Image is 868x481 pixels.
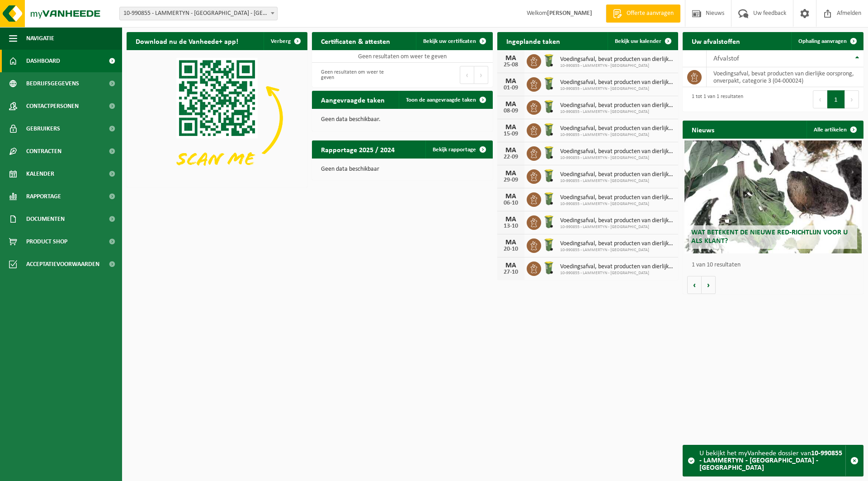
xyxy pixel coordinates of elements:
[713,55,739,62] span: Afvalstof
[502,108,520,114] div: 08-09
[547,10,592,17] strong: [PERSON_NAME]
[560,56,674,63] span: Voedingsafval, bevat producten van dierlijke oorsprong, onverpakt, categorie 3
[541,168,557,183] img: WB-0140-HPE-GN-50
[460,66,474,84] button: Previous
[502,262,520,269] div: MA
[502,239,520,246] div: MA
[423,38,476,44] span: Bekijk uw certificaten
[502,170,520,177] div: MA
[560,224,674,230] span: 10-990855 - LAMMERTYN - [GEOGRAPHIC_DATA]
[541,145,557,160] img: WB-0140-HPE-GN-50
[502,131,520,137] div: 15-09
[560,86,674,92] span: 10-990855 - LAMMERTYN - [GEOGRAPHIC_DATA]
[791,32,863,50] a: Ophaling aanvragen
[502,269,520,276] div: 27-10
[264,32,307,50] button: Verberg
[271,38,291,44] span: Verberg
[502,85,520,91] div: 01-09
[560,263,674,271] span: Voedingsafval, bevat producten van dierlijke oorsprong, onverpakt, categorie 3
[541,122,557,137] img: WB-0140-HPE-GN-50
[502,246,520,252] div: 20-10
[798,38,847,44] span: Ophaling aanvragen
[560,102,674,109] span: Voedingsafval, bevat producten van dierlijke oorsprong, onverpakt, categorie 3
[560,125,674,132] span: Voedingsafval, bevat producten van dierlijke oorsprong, onverpakt, categorie 3
[26,185,61,208] span: Rapportage
[321,166,484,173] p: Geen data beschikbaar
[406,97,476,103] span: Toon de aangevraagde taken
[502,124,520,131] div: MA
[26,72,79,95] span: Bedrijfsgegevens
[606,5,680,23] a: Offerte aanvragen
[26,230,67,253] span: Product Shop
[560,217,674,224] span: Voedingsafval, bevat producten van dierlijke oorsprong, onverpakt, categorie 3
[26,163,54,185] span: Kalender
[399,91,492,109] a: Toon de aangevraagde taken
[608,32,677,50] a: Bekijk uw kalender
[845,90,859,108] button: Next
[26,95,79,117] span: Contactpersonen
[502,193,520,200] div: MA
[560,171,674,178] span: Voedingsafval, bevat producten van dierlijke oorsprong, onverpakt, categorie 3
[26,253,99,276] span: Acceptatievoorwaarden
[26,140,61,163] span: Contracten
[312,50,493,63] td: Geen resultaten om weer te geven
[615,38,661,44] span: Bekijk uw kalender
[502,223,520,229] div: 13-10
[497,32,569,50] h2: Ingeplande taken
[813,90,827,108] button: Previous
[683,121,723,138] h2: Nieuws
[26,27,54,50] span: Navigatie
[502,101,520,108] div: MA
[687,89,743,109] div: 1 tot 1 van 1 resultaten
[312,32,399,50] h2: Certificaten & attesten
[699,445,845,476] div: U bekijkt het myVanheede dossier van
[312,91,394,108] h2: Aangevraagde taken
[502,62,520,68] div: 25-08
[560,194,674,201] span: Voedingsafval, bevat producten van dierlijke oorsprong, onverpakt, categorie 3
[560,248,674,253] span: 10-990855 - LAMMERTYN - [GEOGRAPHIC_DATA]
[26,117,60,140] span: Gebruikers
[26,208,65,230] span: Documenten
[541,260,557,276] img: WB-0140-HPE-GN-50
[425,140,492,159] a: Bekijk rapportage
[827,90,845,108] button: 1
[26,50,60,72] span: Dashboard
[127,32,247,50] h2: Download nu de Vanheede+ app!
[560,155,674,161] span: 10-990855 - LAMMERTYN - [GEOGRAPHIC_DATA]
[807,121,863,139] a: Alle artikelen
[560,148,674,155] span: Voedingsafval, bevat producten van dierlijke oorsprong, onverpakt, categorie 3
[624,9,676,18] span: Offerte aanvragen
[474,66,488,84] button: Next
[560,201,674,207] span: 10-990855 - LAMMERTYN - [GEOGRAPHIC_DATA]
[321,117,484,123] p: Geen data beschikbaar.
[702,276,716,294] button: Volgende
[699,450,842,472] strong: 10-990855 - LAMMERTYN - [GEOGRAPHIC_DATA] - [GEOGRAPHIC_DATA]
[502,200,520,206] div: 06-10
[316,65,398,85] div: Geen resultaten om weer te geven
[502,78,520,85] div: MA
[502,147,520,154] div: MA
[502,177,520,183] div: 29-09
[502,216,520,223] div: MA
[560,79,674,86] span: Voedingsafval, bevat producten van dierlijke oorsprong, onverpakt, categorie 3
[541,237,557,252] img: WB-0140-HPE-GN-50
[541,191,557,206] img: WB-0140-HPE-GN-50
[541,99,557,114] img: WB-0140-HPE-GN-50
[560,109,674,115] span: 10-990855 - LAMMERTYN - [GEOGRAPHIC_DATA]
[560,240,674,248] span: Voedingsafval, bevat producten van dierlijke oorsprong, onverpakt, categorie 3
[560,63,674,69] span: 10-990855 - LAMMERTYN - [GEOGRAPHIC_DATA]
[683,32,749,50] h2: Uw afvalstoffen
[560,178,674,184] span: 10-990855 - LAMMERTYN - [GEOGRAPHIC_DATA]
[541,53,557,68] img: WB-0140-HPE-GN-50
[502,55,520,62] div: MA
[541,214,557,229] img: WB-0140-HPE-GN-50
[560,132,674,138] span: 10-990855 - LAMMERTYN - [GEOGRAPHIC_DATA]
[560,271,674,276] span: 10-990855 - LAMMERTYN - [GEOGRAPHIC_DATA]
[707,67,863,87] td: voedingsafval, bevat producten van dierlijke oorsprong, onverpakt, categorie 3 (04-000024)
[691,229,848,245] span: Wat betekent de nieuwe RED-richtlijn voor u als klant?
[692,262,859,268] p: 1 van 10 resultaten
[684,140,862,253] a: Wat betekent de nieuwe RED-richtlijn voor u als klant?
[119,7,278,20] span: 10-990855 - LAMMERTYN - SYDRALON - GENTBRUGGE
[687,276,702,294] button: Vorige
[312,140,404,158] h2: Rapportage 2025 / 2024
